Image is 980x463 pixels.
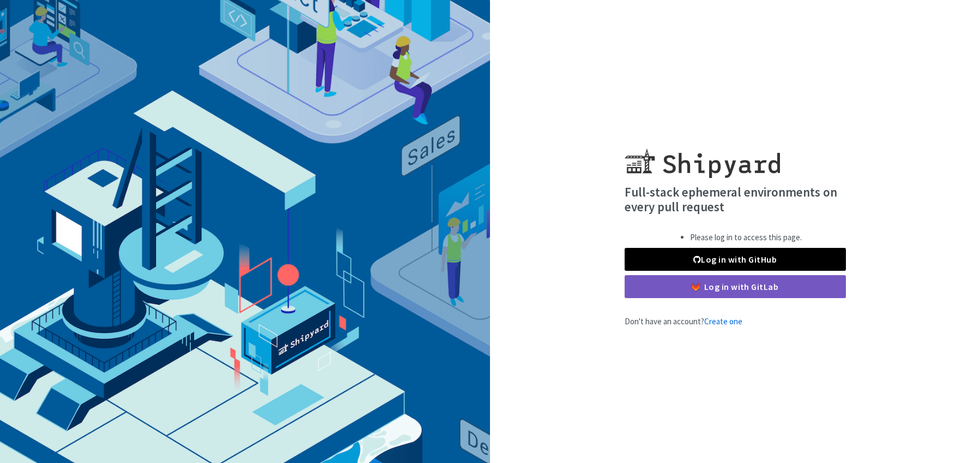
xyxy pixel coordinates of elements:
[625,248,846,271] a: Log in with GitHub
[690,231,802,244] li: Please log in to access this page.
[704,316,742,327] a: Create one
[625,316,742,327] span: Don't have an account?
[625,275,846,298] a: Log in with GitLab
[692,283,700,291] img: gitlab-color.svg
[625,135,780,178] img: Shipyard logo
[625,185,846,215] h4: Full-stack ephemeral environments on every pull request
